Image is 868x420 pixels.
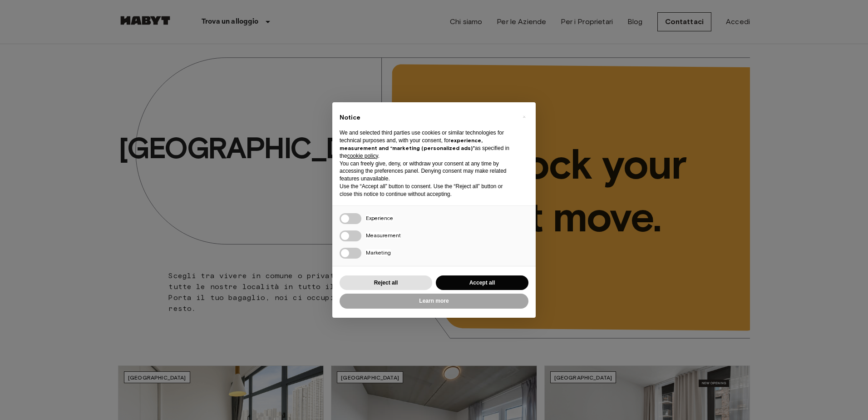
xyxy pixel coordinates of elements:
p: You can freely give, deny, or withdraw your consent at any time by accessing the preferences pane... [340,160,514,183]
p: We and selected third parties use cookies or similar technologies for technical purposes and, wit... [340,129,514,160]
button: Reject all [340,275,432,290]
button: Learn more [340,294,528,309]
button: Close this notice [517,110,531,124]
button: Accept all [436,275,528,290]
span: Experience [366,215,393,221]
span: × [523,111,526,122]
span: Marketing [366,249,391,256]
span: Measurement [366,232,401,239]
p: Use the “Accept all” button to consent. Use the “Reject all” button or close this notice to conti... [340,183,514,198]
a: cookie policy [347,153,378,159]
h2: Notice [340,113,514,122]
strong: experience, measurement and “marketing (personalized ads)” [340,137,483,151]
